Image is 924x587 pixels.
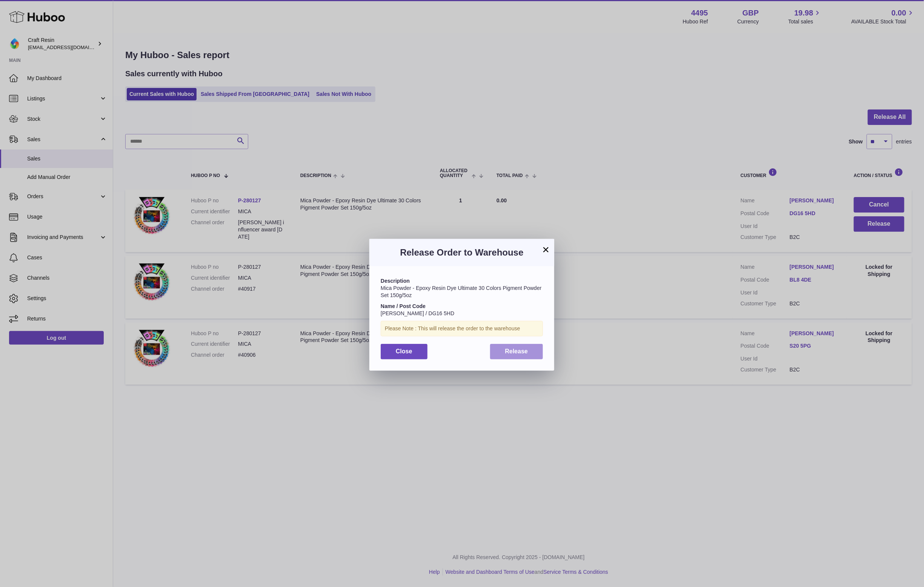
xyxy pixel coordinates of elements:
button: Release [490,344,543,359]
button: Close [381,344,427,359]
span: [PERSON_NAME] / DG16 5HD [381,310,454,316]
span: Mica Powder - Epoxy Resin Dye Ultimate 30 Colors Pigment Powder Set 150g/5oz [381,285,541,298]
h3: Release Order to Warehouse [381,247,543,259]
strong: Description [381,278,410,284]
span: Close [396,348,412,354]
button: × [541,245,550,254]
span: Release [505,348,528,354]
div: Please Note : This will release the order to the warehouse [381,321,543,336]
strong: Name / Post Code [381,303,426,309]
